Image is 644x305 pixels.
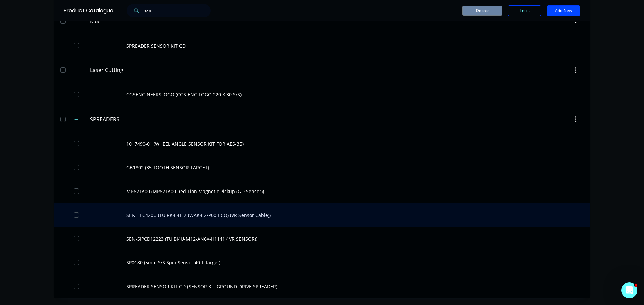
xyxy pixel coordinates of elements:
div: 1017490-01 (WHEEL ANGLE SENSOR KIT FOR AES-35) [54,132,590,156]
iframe: Intercom live chat [621,282,637,298]
input: Search... [144,4,211,17]
button: Add New [547,5,580,16]
button: Tools [508,5,541,16]
div: MP62TA00 (MP62TA00 Red Lion Magnetic Pickup (GD Sensor)) [54,179,590,203]
div: SPREADER SENSOR KIT GD (SENSOR KIT GROUND DRIVE SPREADER) [54,275,590,298]
div: CGSENGINEERSLOGO (CGS ENG LOGO 220 X 30 S/S) [54,83,590,106]
div: GB1802 (35 TOOTH SENSOR TARGET) [54,156,590,179]
div: SP0180 (5mm S\S Spin Sensor 40 T Target) [54,251,590,275]
input: Enter category name [90,66,169,74]
div: SEN-LEC420U (TU.RK4.4T-2 (WAK4-2/P00-ECO) (VR Sensor Cable)) [54,203,590,227]
input: Enter category name [90,115,169,123]
div: SPREADER SENSOR KIT GD [54,34,590,58]
button: Delete [462,6,502,16]
div: SEN-SIPCD12223 (TU.BI4U-M12-AN6X-H1141 ( VR SENSOR)) [54,227,590,251]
